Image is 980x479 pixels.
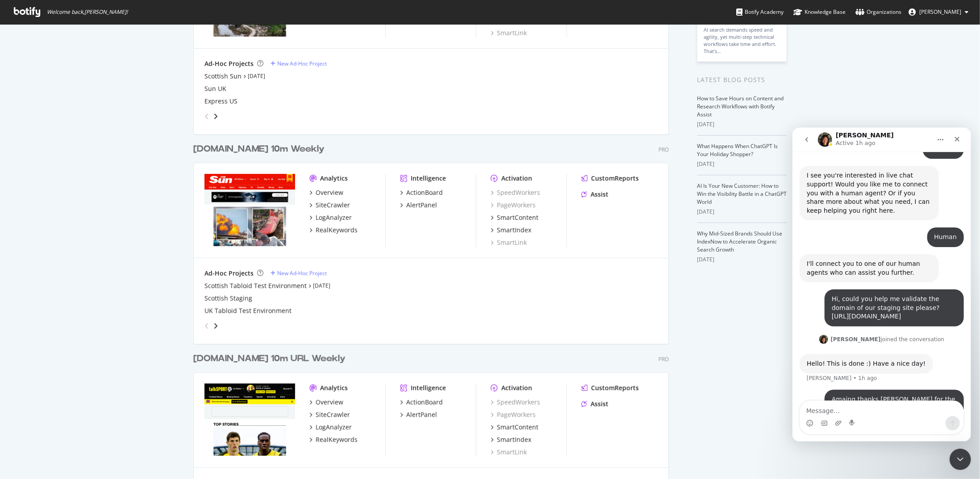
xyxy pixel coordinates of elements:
[491,29,527,37] div: SmartLink
[400,398,443,407] a: ActionBoard
[316,423,352,432] div: LogAnalyzer
[271,269,327,277] a: New Ad-Hoc Project
[697,75,787,85] div: Latest Blog Posts
[501,174,532,183] div: Activation
[491,435,531,444] a: SmartIndex
[316,213,352,222] div: LogAnalyzer
[406,410,437,419] div: AlertPanel
[316,435,358,444] div: RealKeywords
[400,188,443,197] a: ActionBoard
[309,213,352,222] a: LogAnalyzer
[697,95,784,118] a: How to Save Hours on Content and Research Workflows with Botify Assist
[697,208,787,216] div: [DATE]
[313,282,330,289] a: [DATE]
[591,384,639,392] div: CustomReports
[581,400,609,409] a: Assist
[581,384,639,392] a: CustomReports
[406,398,443,407] div: ActionBoard
[201,319,213,333] div: angle-left
[204,294,252,303] a: Scottish Staging
[901,5,976,19] button: [PERSON_NAME]
[581,190,609,199] a: Assist
[309,188,343,197] a: Overview
[204,84,226,93] a: Sun UK
[581,174,639,183] a: CustomReports
[406,188,443,197] div: ActionBoard
[309,435,358,444] a: RealKeywords
[193,143,328,156] a: [DOMAIN_NAME] 10m Weekly
[320,384,348,392] div: Analytics
[204,174,295,246] img: www.TheSun.co.uk
[491,188,540,197] a: SpeedWorkers
[406,201,437,210] div: AlertPanel
[697,230,783,253] a: Why Mid-Sized Brands Should Use IndexNow to Accelerate Organic Search Growth
[491,213,538,222] a: SmartContent
[213,112,219,121] div: angle-right
[204,59,254,68] div: Ad-Hoc Projects
[309,423,352,432] a: LogAnalyzer
[491,398,540,407] a: SpeedWorkers
[491,410,536,419] a: PageWorkers
[316,398,343,407] div: Overview
[697,182,787,206] a: AI Is Your New Customer: How to Win the Visibility Battle in a ChatGPT World
[491,226,531,235] a: SmartIndex
[316,410,350,419] div: SiteCrawler
[400,410,437,419] a: AlertPanel
[204,306,292,315] a: UK Tabloid Test Environment
[736,8,784,17] div: Botify Academy
[704,26,780,55] div: AI search demands speed and agility, yet multi-step technical workflows take time and effort. Tha...
[213,322,219,330] div: angle-right
[491,448,527,457] div: SmartLink
[591,400,609,409] div: Assist
[400,201,437,210] a: AlertPanel
[204,97,238,106] a: Express US
[204,281,307,290] a: Scottish Tabloid Test Environment
[792,128,971,442] iframe: Intercom live chat
[491,423,538,432] a: SmartContent
[309,226,358,235] a: RealKeywords
[793,8,846,17] div: Knowledge Base
[316,226,358,235] div: RealKeywords
[491,238,527,247] div: SmartLink
[320,174,348,183] div: Analytics
[193,352,349,365] a: [DOMAIN_NAME] 10m URL Weekly
[491,201,536,210] a: PageWorkers
[193,143,325,156] div: [DOMAIN_NAME] 10m Weekly
[204,269,254,278] div: Ad-Hoc Projects
[919,8,961,16] span: Richard Deng
[248,72,265,80] a: [DATE]
[204,72,242,81] a: Scottish Sun
[497,226,531,235] div: SmartIndex
[497,213,538,222] div: SmartContent
[277,60,327,67] div: New Ad-Hoc Project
